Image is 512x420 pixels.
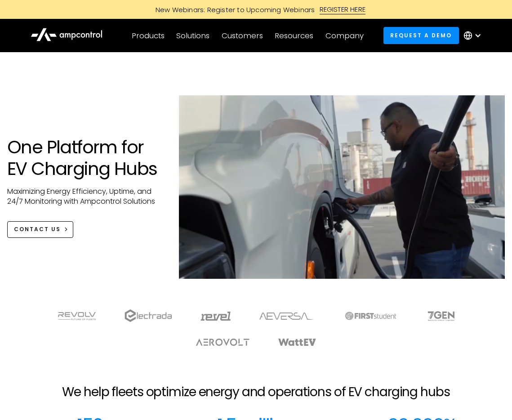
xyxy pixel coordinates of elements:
[325,31,364,40] div: Company
[7,187,161,207] p: Maximizing Energy Efficiency, Uptime, and 24/7 Monitoring with Ampcontrol Solutions
[275,31,313,40] div: Resources
[147,5,320,14] div: New Webinars: Register to Upcoming Webinars
[7,221,73,238] a: CONTACT US
[132,31,165,40] div: Products
[196,339,249,346] img: Aerovolt Logo
[222,31,263,40] div: Customers
[125,309,172,322] img: electrada logo
[62,384,450,400] h2: We help fleets optimize energy and operations of EV charging hubs
[278,339,316,346] img: WattEV logo
[383,27,459,44] a: Request a demo
[320,4,366,14] div: REGISTER HERE
[176,31,209,40] div: Solutions
[7,136,161,179] h1: One Platform for EV Charging Hubs
[54,4,459,14] a: New Webinars: Register to Upcoming WebinarsREGISTER HERE
[14,225,61,233] div: CONTACT US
